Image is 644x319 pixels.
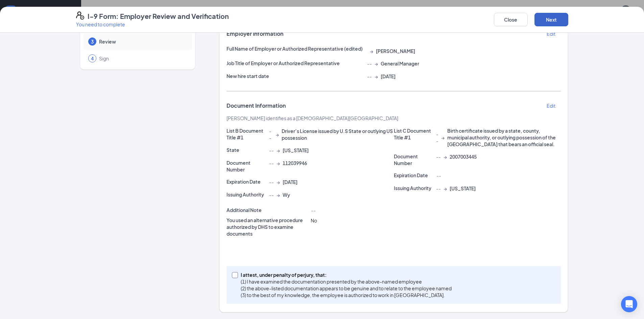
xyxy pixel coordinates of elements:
[376,48,415,54] span: [PERSON_NAME]
[450,153,477,160] span: 2007003445
[91,38,94,45] span: 3
[277,160,280,166] span: →
[436,185,441,192] span: --
[226,207,308,213] p: Additional Note
[444,185,447,192] span: →
[76,11,84,20] svg: FormI9EVerifyIcon
[226,102,286,109] span: Document Information
[282,128,394,141] span: Driver’s License issued by U.S State or outlying US possession
[436,131,438,144] span: --
[436,172,441,179] span: --
[436,153,441,160] span: --
[269,147,274,154] span: --
[441,134,445,141] span: →
[226,73,364,79] p: New hire start date
[283,147,309,154] span: [US_STATE]
[241,271,452,278] p: I attest, under penalty of perjury, that:
[394,185,434,191] p: Issuing Authority
[311,217,317,223] span: No
[375,73,378,80] span: →
[99,55,186,62] span: Sign
[394,172,434,179] p: Expiration Date
[381,60,419,67] span: General Manager
[394,153,434,166] p: Document Number
[226,147,266,153] p: State
[277,179,280,185] span: →
[444,153,447,160] span: →
[621,296,637,312] div: Open Intercom Messenger
[494,13,528,26] button: Close
[367,73,372,80] span: --
[277,147,280,154] span: →
[241,292,452,298] p: (3) to the best of my knowledge, the employee is authorized to work in [GEOGRAPHIC_DATA].
[534,13,568,26] button: Next
[394,127,434,141] p: List C Document Title #1
[226,127,266,141] p: List B Document Title #1
[447,127,561,148] span: Birth certificate issued by a state, county, municipal authority, or outlying possession of the [...
[283,160,307,166] span: 112039946
[241,285,452,292] p: (2) the above-listed documentation appears to be genuine and to relate to the employee named
[283,179,297,185] span: [DATE]
[370,48,373,54] span: →
[375,60,378,67] span: →
[269,191,274,198] span: --
[91,55,94,62] span: 4
[88,11,229,21] h4: I-9 Form: Employer Review and Verification
[276,131,279,138] span: →
[226,159,266,173] p: Document Number
[226,217,308,237] p: You used an alternative procedure authorized by DHS to examine documents
[226,115,398,121] span: [PERSON_NAME] identifies as a [DEMOGRAPHIC_DATA][GEOGRAPHIC_DATA]
[283,191,290,198] span: Wy
[226,60,364,67] p: Job Title of Employer or Authorized Representative
[547,30,555,37] p: Edit
[311,207,315,213] span: --
[277,191,280,198] span: →
[269,128,273,141] span: --
[367,60,372,67] span: --
[226,178,266,185] p: Expiration Date
[269,179,274,185] span: --
[226,191,266,198] p: Issuing Authority
[99,38,186,45] span: Review
[269,160,274,166] span: --
[547,102,555,109] p: Edit
[226,30,283,37] span: Employer Information
[76,21,229,28] p: You need to complete
[241,278,452,285] p: (1) I have examined the documentation presented by the above-named employee
[381,73,396,80] span: [DATE]
[450,185,476,192] span: [US_STATE]
[226,45,364,52] p: Full Name of Employer or Authorized Representative (edited)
